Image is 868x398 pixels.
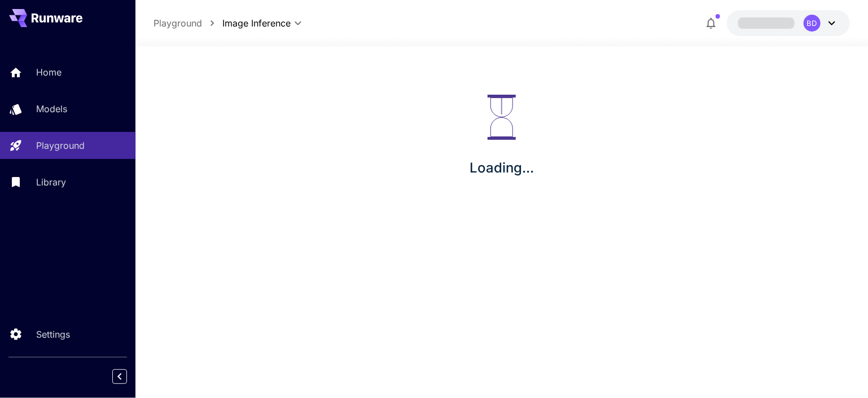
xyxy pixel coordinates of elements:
p: Models [36,102,67,116]
a: Playground [154,16,202,30]
button: BD [727,10,850,36]
p: Home [36,65,62,79]
nav: breadcrumb [154,16,222,30]
div: Collapse sidebar [121,366,135,387]
span: Image Inference [222,16,291,30]
p: Playground [36,139,85,152]
p: Settings [36,328,70,341]
p: Loading... [470,158,534,178]
button: Collapse sidebar [112,369,127,384]
p: Library [36,175,66,189]
div: BD [804,15,821,32]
